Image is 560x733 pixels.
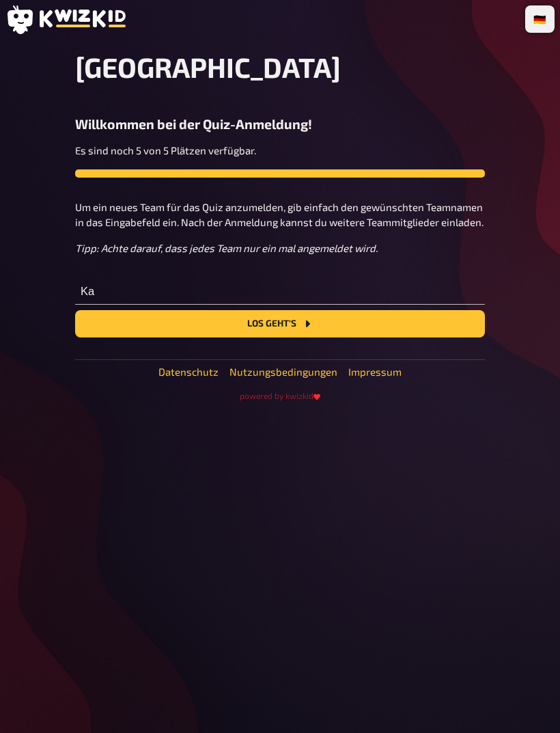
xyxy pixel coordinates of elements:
small: powered by kwizkid [240,391,320,400]
li: 🇩🇪 [528,8,552,30]
a: Nutzungsbedingungen [229,365,337,378]
a: powered by kwizkid [240,389,320,402]
h3: Willkommen bei der Quiz-Anmeldung! [75,116,485,132]
a: Impressum [348,365,402,378]
p: Um ein neues Team für das Quiz anzumelden, gib einfach den gewünschten Teamnamen in das Eingabefe... [75,199,485,230]
button: Los geht's [75,310,485,337]
i: Tipp: Achte darauf, dass jedes Team nur ein mal angemeldet wird. [75,242,378,254]
p: Es sind noch 5 von 5 Plätzen verfügbar. [75,143,485,158]
input: Teamname [75,277,485,305]
a: Datenschutz [158,365,219,378]
h1: [GEOGRAPHIC_DATA] [75,51,485,83]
